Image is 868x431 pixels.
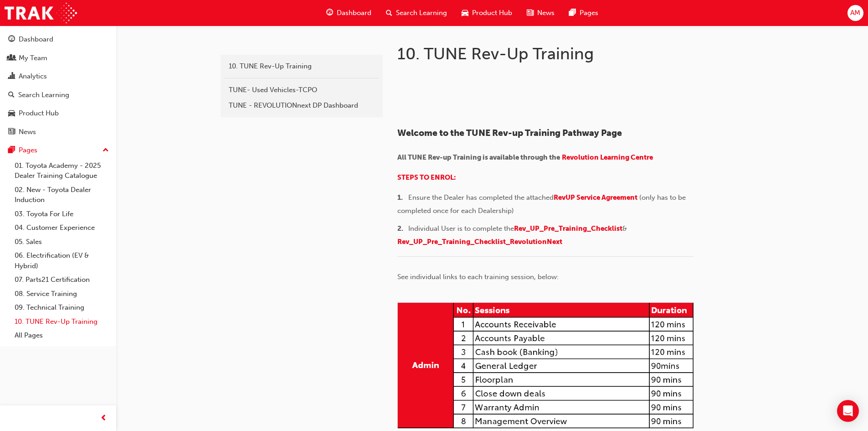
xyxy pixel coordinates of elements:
[472,8,512,18] span: Product Hub
[11,249,113,273] a: 06. Electrification (EV & Hybrid)
[397,173,456,182] a: STEPS TO ENROL:
[850,8,860,18] span: AM
[519,4,562,22] a: news-iconNews
[4,142,113,159] button: Pages
[11,328,113,343] a: All Pages
[454,4,519,22] a: car-iconProduct Hub
[397,193,408,202] span: 1. ​
[19,108,59,119] div: Product Hub
[19,127,36,137] div: News
[11,159,113,183] a: 01. Toyota Academy - 2025 Dealer Training Catalogue
[554,193,637,202] a: RevUP Service Agreement
[4,29,113,142] button: DashboardMy TeamAnalyticsSearch LearningProduct HubNews
[4,87,113,104] a: Search Learning
[397,224,408,233] span: 2. ​
[580,8,598,18] span: Pages
[229,61,375,72] div: 10. TUNE Rev-Up Training
[11,273,113,287] a: 07. Parts21 Certification
[11,301,113,315] a: 09. Technical Training
[8,146,15,155] span: pages-icon
[847,5,863,21] button: AM
[19,71,47,82] div: Analytics
[11,221,113,235] a: 04. Customer Experience
[379,4,454,22] a: search-iconSearch Learning
[19,53,47,63] div: My Team
[5,3,77,23] img: Trak
[224,82,379,98] a: TUNE- Used Vehicles-TCPO
[11,207,113,221] a: 03. Toyota For Life
[4,68,113,85] a: Analytics
[397,153,560,161] span: All TUNE Rev-up Training is available through the
[229,85,375,95] div: TUNE- Used Vehicles-TCPO
[514,224,622,233] a: Rev_UP_Pre_Training_Checklist
[562,4,606,22] a: pages-iconPages
[4,124,113,140] a: News
[4,50,113,67] a: My Team
[19,34,53,45] div: Dashboard
[18,90,69,100] div: Search Learning
[8,36,15,44] span: guage-icon
[837,400,859,422] div: Open Intercom Messenger
[8,91,15,99] span: search-icon
[8,109,15,118] span: car-icon
[229,100,375,111] div: TUNE - REVOLUTIONnext DP Dashboard
[224,98,379,114] a: TUNE - REVOLUTIONnext DP Dashboard
[11,287,113,301] a: 08. Service Training
[319,4,379,22] a: guage-iconDashboard
[527,7,534,19] span: news-icon
[397,44,696,64] h1: 10. TUNE Rev-Up Training
[103,145,109,156] span: up-icon
[386,7,392,19] span: search-icon
[224,58,379,74] a: 10. TUNE Rev-Up Training
[622,224,627,233] span: &
[408,193,554,202] span: Ensure the Dealer has completed the attached
[397,128,622,138] span: Welcome to the TUNE Rev-up Training Pathway Page
[337,8,371,18] span: Dashboard
[462,7,468,19] span: car-icon
[326,7,333,19] span: guage-icon
[537,8,555,18] span: News
[8,73,15,81] span: chart-icon
[11,183,113,207] a: 02. New - Toyota Dealer Induction
[4,31,113,48] a: Dashboard
[396,8,447,18] span: Search Learning
[8,54,15,62] span: people-icon
[100,413,107,424] span: prev-icon
[408,224,514,233] span: Individual User is to complete the
[11,315,113,329] a: 10. TUNE Rev-Up Training
[562,153,653,161] a: Revolution Learning Centre
[569,7,576,19] span: pages-icon
[397,238,562,246] a: Rev_UP_Pre_Training_Checklist_RevolutionNext
[4,105,113,122] a: Product Hub
[8,128,15,136] span: news-icon
[397,273,559,281] span: See individual links to each training session, below:
[11,235,113,249] a: 05. Sales
[19,145,37,156] div: Pages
